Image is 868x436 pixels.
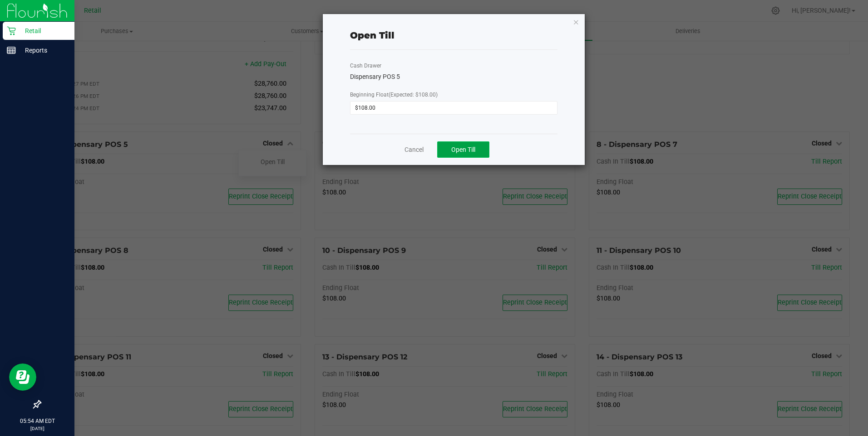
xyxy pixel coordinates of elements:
[350,29,395,42] div: Open Till
[404,145,424,155] a: Cancel
[16,25,70,36] p: Retail
[7,46,16,55] inline-svg: Reports
[9,363,36,391] iframe: Resource center
[389,92,438,98] span: (Expected: $108.00)
[350,62,381,70] label: Cash Drawer
[4,417,70,425] p: 05:54 AM EDT
[16,45,70,56] p: Reports
[437,141,489,158] button: Open Till
[4,425,70,432] p: [DATE]
[451,146,475,153] span: Open Till
[350,92,438,98] span: Beginning Float
[350,72,557,82] div: Dispensary POS 5
[7,26,16,35] inline-svg: Retail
